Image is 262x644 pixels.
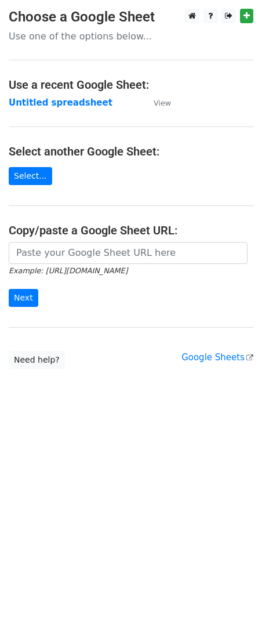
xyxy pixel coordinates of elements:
[9,78,253,92] h4: Use a recent Google Sheet:
[9,242,248,264] input: Paste your Google Sheet URL here
[142,97,171,108] a: View
[9,9,253,26] h3: Choose a Google Sheet
[9,144,253,158] h4: Select another Google Sheet:
[9,266,128,275] small: Example: [URL][DOMAIN_NAME]
[9,167,52,185] a: Select...
[181,352,253,363] a: Google Sheets
[9,289,38,307] input: Next
[9,351,65,369] a: Need help?
[9,30,253,42] p: Use one of the options below...
[9,97,112,108] a: Untitled spreadsheet
[154,99,171,107] small: View
[9,223,253,237] h4: Copy/paste a Google Sheet URL:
